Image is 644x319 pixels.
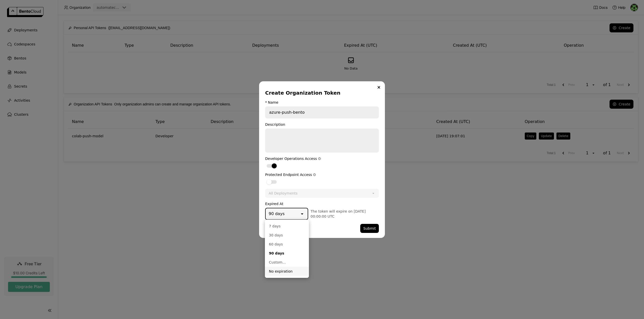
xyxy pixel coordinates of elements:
div: Name [268,100,278,104]
div: No expiration [269,269,305,274]
div: Protected Endpoint Access [265,173,379,177]
ul: Menu [265,220,309,278]
div: All Deployments [269,191,298,196]
div: Developer Operations Access [265,157,379,161]
div: dialog [259,81,385,238]
div: 30 days [269,233,305,238]
button: Submit [360,224,379,233]
div: 90 days [269,251,305,256]
svg: open [371,191,375,195]
div: 7 days [269,224,305,229]
svg: open [300,211,305,216]
div: Custom... [269,260,305,265]
div: Create Organization Token [265,89,377,96]
div: Expired At [265,202,379,206]
div: 90 days [269,211,285,217]
button: Close [376,84,382,90]
input: Selected All Deployments. [298,191,299,196]
div: Description [265,122,379,126]
span: The token will expire on [DATE] 00:00:00 UTC [311,209,366,218]
div: 60 days [269,242,305,247]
